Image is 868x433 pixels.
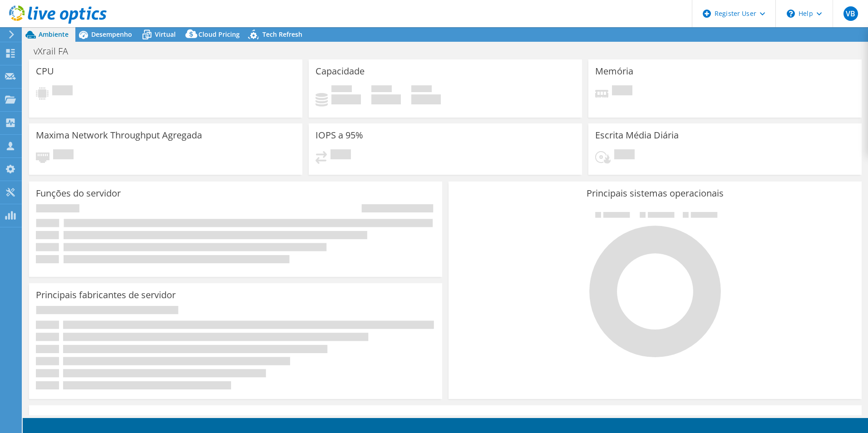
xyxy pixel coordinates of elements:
[595,130,679,140] h3: Escrita Média Diária
[36,66,54,76] h3: CPU
[91,30,132,39] span: Desempenho
[262,30,302,39] span: Tech Refresh
[411,85,432,94] span: Total
[155,30,176,39] span: Virtual
[331,85,352,94] span: Usado
[198,30,240,39] span: Cloud Pricing
[371,94,401,104] h4: 0 GiB
[30,46,82,56] h1: vXrail FA
[316,66,365,76] h3: Capacidade
[53,149,74,162] span: Pendente
[612,85,632,98] span: Pendente
[36,130,202,140] h3: Maxima Network Throughput Agregada
[36,188,121,198] h3: Funções do servidor
[331,94,361,104] h4: 0 GiB
[614,149,635,162] span: Pendente
[843,6,858,21] span: VB
[52,85,73,98] span: Pendente
[595,66,633,76] h3: Memória
[316,130,363,140] h3: IOPS a 95%
[36,290,176,300] h3: Principais fabricantes de servidor
[411,94,441,104] h4: 0 GiB
[455,188,855,198] h3: Principais sistemas operacionais
[371,85,392,94] span: Disponível
[39,30,69,39] span: Ambiente
[330,149,351,162] span: Pendente
[787,10,795,18] svg: \n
